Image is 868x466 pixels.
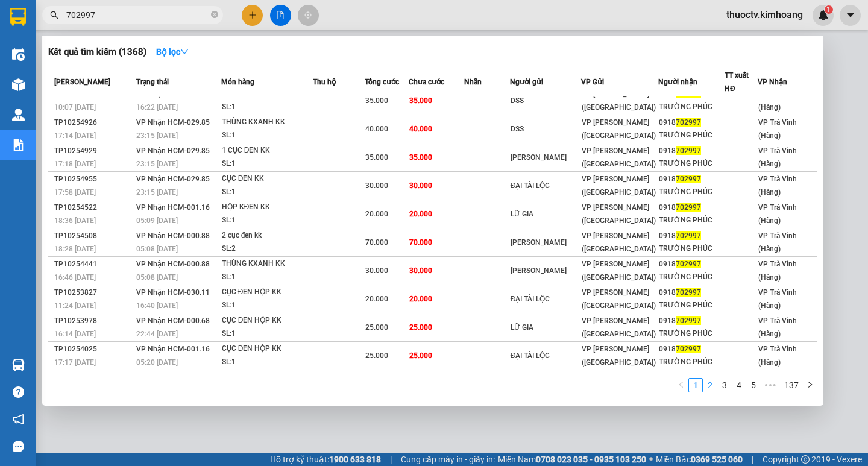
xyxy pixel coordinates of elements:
span: 11:24 [DATE] [54,301,96,310]
span: 702997 [676,146,701,155]
span: VP Trà Vinh (Hàng) [758,288,797,310]
div: TRƯỜNG PHÚC [659,129,724,142]
span: 23:15 [DATE] [136,188,178,197]
span: 18:36 [DATE] [54,216,96,225]
div: TRƯỜNG PHÚC [659,242,724,255]
div: CỤC ĐEN HỘP KK [222,314,312,327]
span: 702997 [676,288,701,297]
div: TRƯỜNG PHÚC [659,299,724,312]
span: VP Nhận HCM-029.85 [136,146,210,155]
span: VP Trà Vinh (Hàng) [758,345,797,367]
a: 5 [747,379,760,392]
span: Trạng thái [136,78,169,86]
span: 05:08 [DATE] [136,273,178,282]
div: SL: 1 [222,356,312,369]
span: 17:18 [DATE] [54,160,96,168]
span: search [50,11,58,19]
div: ĐẠI TÀI LỘC [511,350,580,362]
span: VP Nhận HCM-029.85 [136,175,210,183]
span: 702997 [676,231,701,240]
span: 20.000 [365,295,388,303]
span: message [13,441,24,452]
a: 137 [781,379,802,392]
div: TP10254522 [54,201,133,214]
span: 25.000 [409,323,432,332]
div: THÙNG KXANH KK [222,116,312,129]
span: Người gửi [510,78,543,86]
li: Next Page [803,378,817,392]
span: 22:44 [DATE] [136,330,178,338]
li: 5 [746,378,761,392]
span: 10:07 [DATE] [54,103,96,112]
span: close-circle [211,10,218,21]
span: [PERSON_NAME] [54,78,110,86]
span: 702997 [676,260,701,268]
span: VP Trà Vinh (Hàng) [758,260,797,282]
span: TT xuất HĐ [725,71,749,93]
span: 35.000 [365,96,388,105]
span: 702997 [676,203,701,212]
div: SL: 2 [222,242,312,256]
div: TRƯỜNG PHÚC [659,327,724,340]
div: ĐẠI TÀI LỘC [511,180,580,192]
button: Bộ lọcdown [146,42,198,61]
div: SL: 1 [222,214,312,227]
div: TP10254929 [54,145,133,157]
img: warehouse-icon [12,78,25,91]
span: VP Trà Vinh (Hàng) [758,175,797,197]
span: VP Nhận HCM-001.16 [136,203,210,212]
div: ĐẠI TÀI LỘC [511,293,580,306]
li: Previous Page [674,378,688,392]
span: question-circle [13,386,24,398]
span: 20.000 [365,210,388,218]
a: 2 [703,379,717,392]
span: 35.000 [409,153,432,162]
span: 16:40 [DATE] [136,301,178,310]
span: VP Nhận HCM-029.85 [136,118,210,127]
div: TRƯỜNG PHÚC [659,186,724,198]
div: SL: 1 [222,271,312,284]
span: 05:20 [DATE] [136,358,178,367]
a: 4 [732,379,746,392]
span: 16:46 [DATE] [54,273,96,282]
span: 23:15 [DATE] [136,131,178,140]
a: 3 [718,379,731,392]
div: CỤC ĐEN KK [222,172,312,186]
span: close-circle [211,11,218,18]
button: left [674,378,688,392]
div: 0918 [659,173,724,186]
div: 0918 [659,258,724,271]
span: 20.000 [409,295,432,303]
div: [PERSON_NAME] [511,236,580,249]
span: ••• [761,378,780,392]
img: logo-vxr [10,8,26,26]
div: TP10254955 [54,173,133,186]
img: solution-icon [12,139,25,151]
span: VP Trà Vinh (Hàng) [758,118,797,140]
span: VP [PERSON_NAME] ([GEOGRAPHIC_DATA]) [582,146,656,168]
div: SL: 1 [222,186,312,199]
div: SL: 1 [222,299,312,312]
span: notification [13,414,24,425]
li: 1 [688,378,703,392]
img: warehouse-icon [12,48,25,61]
span: left [678,381,685,388]
div: TP10253978 [54,315,133,327]
span: VP [PERSON_NAME] ([GEOGRAPHIC_DATA]) [582,260,656,282]
input: Tìm tên, số ĐT hoặc mã đơn [66,8,209,22]
div: 2 cục đen kk [222,229,312,242]
span: 17:14 [DATE] [54,131,96,140]
span: 40.000 [409,125,432,133]
div: TP10254025 [54,343,133,356]
span: VP Nhận HCM-000.88 [136,231,210,240]
span: 70.000 [365,238,388,247]
span: 17:17 [DATE] [54,358,96,367]
div: THÙNG KXANH KK [222,257,312,271]
span: 30.000 [365,266,388,275]
span: 702997 [676,175,701,183]
span: 25.000 [365,351,388,360]
span: 30.000 [409,266,432,275]
span: 05:08 [DATE] [136,245,178,253]
span: down [180,48,189,56]
strong: Bộ lọc [156,47,189,57]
